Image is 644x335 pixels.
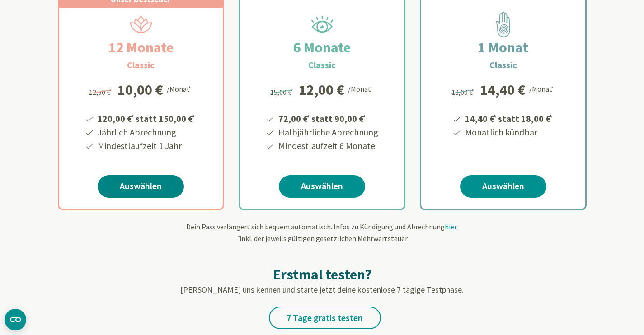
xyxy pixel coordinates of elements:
[279,175,365,198] a: Auswählen
[87,37,195,58] h2: 12 Monate
[464,126,554,139] li: Monatlich kündbar
[89,88,113,97] span: 12,50 €
[98,175,184,198] a: Auswählen
[58,221,587,244] div: Dein Pass verlängert sich bequem automatisch. Infos zu Kündigung und Abrechnung
[277,110,378,126] li: 72,00 € statt 90,00 €
[460,175,546,198] a: Auswählen
[277,139,378,153] li: Mindestlaufzeit 6 Monate
[451,88,475,97] span: 18,00 €
[277,126,378,139] li: Halbjährliche Abrechnung
[96,126,197,139] li: Jährlich Abrechnung
[58,284,587,296] p: [PERSON_NAME] uns kennen und starte jetzt deine kostenlose 7 tägige Testphase.
[58,265,587,284] h2: Erstmal testen?
[96,139,197,153] li: Mindestlaufzeit 1 Jahr
[118,83,163,97] div: 10,00 €
[269,307,381,329] a: 7 Tage gratis testen
[237,234,408,243] span: inkl. der jeweils gültigen gesetzlichen Mehrwertsteuer
[480,83,526,97] div: 14,40 €
[464,110,554,126] li: 14,40 € statt 18,00 €
[167,83,193,94] div: /Monat
[489,58,517,72] h3: Classic
[299,83,344,97] div: 12,00 €
[5,309,26,330] button: CMP-Widget öffnen
[272,37,372,58] h2: 6 Monate
[529,83,555,94] div: /Monat
[348,83,374,94] div: /Monat
[270,88,294,97] span: 15,00 €
[456,37,550,58] h2: 1 Monat
[96,110,197,126] li: 120,00 € statt 150,00 €
[445,222,458,231] span: hier.
[308,58,336,72] h3: Classic
[127,58,155,72] h3: Classic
